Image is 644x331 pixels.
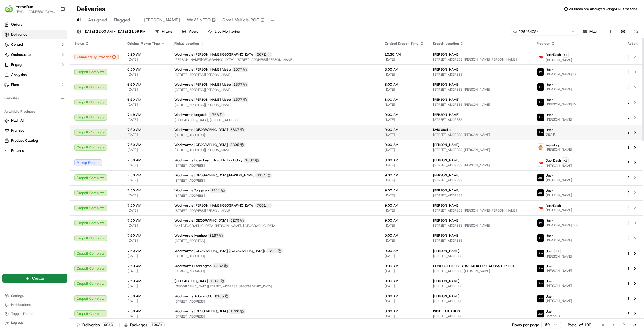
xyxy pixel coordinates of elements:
button: +1 [554,248,561,254]
span: [STREET_ADDRESS] [174,299,376,304]
span: Uber [546,128,553,132]
h1: Deliveries [77,4,105,13]
span: 9:00 AM [385,158,424,162]
span: [STREET_ADDRESS] [433,72,528,77]
span: [PERSON_NAME] [433,67,460,72]
span: Woolworths [GEOGRAPHIC_DATA] [174,309,228,313]
span: Orchestrate [11,52,31,57]
span: [DATE] [385,148,424,152]
span: 7:50 AM [127,128,165,132]
span: [DATE] [127,102,165,107]
span: Small Vehicle POC [222,17,259,23]
div: 1800 [244,158,260,163]
span: [GEOGRAPHIC_DATA] [174,279,208,283]
span: DoorDash [546,158,561,163]
span: Original Dropoff Time [385,41,418,46]
img: uber-new-logo.jpeg [537,280,544,287]
span: [STREET_ADDRESS][PERSON_NAME] [433,269,528,273]
span: 7:50 AM [127,173,165,178]
span: [PERSON_NAME] [433,279,460,283]
button: [EMAIL_ADDRESS][DOMAIN_NAME] [16,9,56,14]
span: Uber [546,249,553,253]
div: 1577 [232,97,248,102]
span: [STREET_ADDRESS] [433,284,528,288]
span: [PERSON_NAME] [546,238,572,243]
span: [PERSON_NAME] [546,284,572,288]
span: [DATE] [127,148,165,152]
span: [STREET_ADDRESS][PERSON_NAME][PERSON_NAME] [433,208,528,213]
div: 1103 [209,279,225,284]
button: HomeRunHomeRun[EMAIL_ADDRESS][DOMAIN_NAME] [2,2,58,16]
span: [DATE] [385,269,424,273]
span: [PERSON_NAME] D. [546,102,576,107]
span: Uber [546,279,553,284]
span: Orders [11,22,22,27]
a: Returns [4,148,65,153]
span: [STREET_ADDRESS][PERSON_NAME] [433,223,528,228]
div: Deliveries [77,322,115,328]
span: 6:50 AM [127,67,165,72]
div: Action [627,41,638,46]
span: Create [32,275,44,281]
span: 9:00 AM [385,188,424,193]
button: Orchestrate [2,50,67,59]
span: [PERSON_NAME] [546,164,572,168]
button: +1 [562,157,569,164]
span: [PERSON_NAME] [433,97,460,102]
span: [DATE] [127,254,165,258]
span: 9:00 AM [385,279,424,283]
span: Woolworths Rose Bay - Direct to Boot Only [174,158,243,162]
span: 7:49 AM [127,112,165,117]
span: Views [188,29,198,34]
span: Analytics [11,72,27,77]
span: [DATE] [127,87,165,92]
div: 1577 [232,67,248,72]
span: [DATE] [127,72,165,77]
button: Nash AI [2,116,67,125]
span: 9:00 AM [385,112,424,117]
div: 8165 [214,294,230,299]
span: [DATE] [385,163,424,167]
span: 7:50 AM [127,279,165,283]
span: Control [11,42,23,47]
div: Available Products [2,107,67,116]
span: DoorDash [546,203,561,208]
button: [DATE] 12:00 AM - [DATE] 11:59 PM [74,28,148,35]
button: Map [580,28,599,35]
button: Product Catalog [2,136,67,145]
span: [DATE] [385,87,424,92]
img: uber-new-logo.jpeg [537,83,544,91]
button: Fleet [2,80,67,89]
span: [PERSON_NAME] [546,299,572,303]
span: WaW NFSO [187,17,211,23]
button: Toggle Theme [2,310,67,318]
span: Status [74,41,84,46]
span: 7:50 AM [127,158,165,162]
span: [STREET_ADDRESS][PERSON_NAME][PERSON_NAME] [433,57,528,62]
span: [STREET_ADDRESS] [433,193,528,198]
button: Live Monitoring [205,28,243,35]
span: [DATE] [127,163,165,167]
span: [DATE] [127,57,165,62]
span: [STREET_ADDRESS][PERSON_NAME] [433,87,528,92]
span: [DATE] [127,223,165,228]
span: Provider [537,41,550,46]
button: Views [179,28,201,35]
span: 9:00 AM [385,264,424,268]
span: [STREET_ADDRESS] [174,133,376,137]
span: [DATE] [385,314,424,318]
span: [PERSON_NAME] [433,112,460,117]
span: 7:50 AM [127,294,165,298]
a: Promise [4,128,65,133]
span: 5:20 AM [127,52,165,57]
span: [STREET_ADDRESS] [174,254,376,258]
span: Woolworths [GEOGRAPHIC_DATA] [174,128,228,132]
span: Promise [11,128,24,133]
span: Map [589,29,597,34]
span: [DATE] [127,193,165,198]
div: Favorites [2,94,67,103]
button: Filters [153,28,174,35]
button: Canceled By Provider [74,54,119,60]
span: [PERSON_NAME] [546,178,572,182]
